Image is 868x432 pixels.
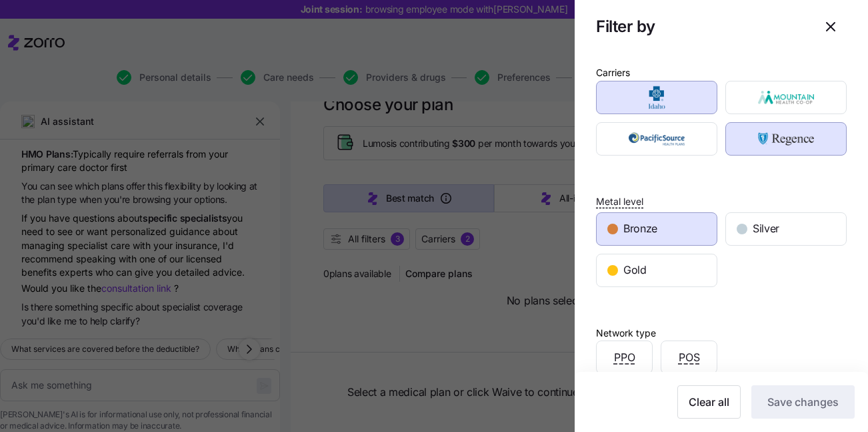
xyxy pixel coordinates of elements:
[608,84,706,111] img: BlueCross of Idaho
[679,349,700,366] span: POS
[767,394,839,410] span: Save changes
[737,126,835,152] img: Regence BlueShield of Idaho
[623,262,647,278] span: Gold
[737,84,835,111] img: Mountain Health CO-OP
[596,16,804,37] h1: Filter by
[596,195,643,208] span: Metal level
[677,385,741,419] button: Clear all
[596,326,656,341] div: Network type
[614,349,635,366] span: PPO
[689,394,729,410] span: Clear all
[596,65,630,80] div: Carriers
[753,220,779,237] span: Silver
[608,126,706,152] img: PacificSource Health Plans
[623,220,657,237] span: Bronze
[751,385,855,419] button: Save changes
